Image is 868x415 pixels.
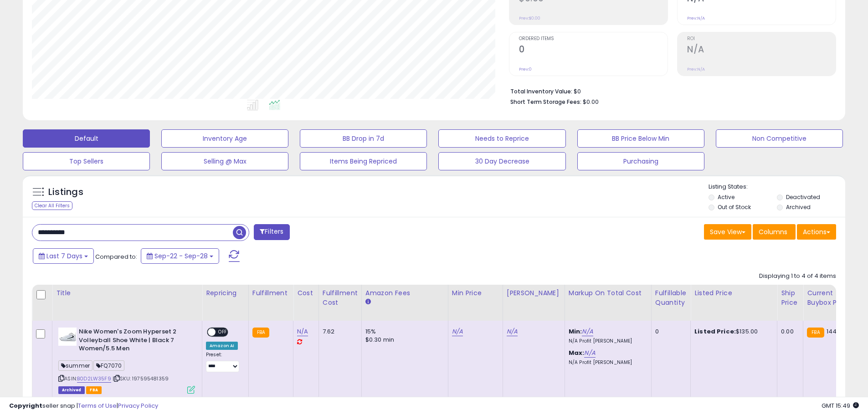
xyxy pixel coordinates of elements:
button: Inventory Age [161,129,288,148]
small: FBA [252,328,269,338]
span: Ordered Items [519,36,668,41]
button: BB Price Below Min [577,129,704,148]
div: Repricing [206,288,245,298]
button: 30 Day Decrease [438,152,565,170]
a: Privacy Policy [118,401,158,410]
div: $0.30 min [365,336,441,344]
span: | SKU: 197595481359 [113,375,169,382]
button: Last 7 Days [33,248,94,264]
a: N/A [297,327,308,336]
div: Current Buybox Price [807,288,854,307]
strong: Copyright [9,401,42,410]
div: Preset: [206,352,241,372]
button: Filters [254,224,289,240]
button: BB Drop in 7d [300,129,427,148]
div: Title [56,288,198,298]
div: Markup on Total Cost [569,288,647,298]
div: Cost [297,288,315,298]
small: Prev: N/A [687,15,705,21]
button: Save View [704,224,751,240]
b: Min: [569,327,582,336]
a: N/A [507,327,518,336]
span: Listings that have been deleted from Seller Central [58,386,85,394]
button: Selling @ Max [161,152,288,170]
b: Short Term Storage Fees: [510,98,581,106]
div: ASIN: [58,328,195,393]
button: Needs to Reprice [438,129,565,148]
span: Columns [759,227,787,236]
div: $135.00 [694,328,770,336]
div: Displaying 1 to 4 of 4 items [759,272,836,281]
button: Items Being Repriced [300,152,427,170]
div: [PERSON_NAME] [507,288,561,298]
p: N/A Profit [PERSON_NAME] [569,338,644,344]
small: FBA [807,328,824,338]
h5: Listings [48,186,83,199]
p: Listing States: [709,183,845,191]
div: Amazon Fees [365,288,444,298]
small: Prev: $0.00 [519,15,540,21]
b: Total Inventory Value: [510,87,572,95]
label: Active [718,193,734,201]
h2: 0 [519,44,668,56]
span: 144.95 [827,327,846,336]
div: 0 [655,328,683,336]
div: Clear All Filters [32,201,72,210]
label: Out of Stock [718,203,751,211]
button: Actions [797,224,836,240]
small: Amazon Fees. [365,298,371,306]
b: Nike Women's Zoom Hyperset 2 Volleyball Shoe White | Black 7 Women/5.5 Men [79,328,190,355]
div: 0.00 [781,328,796,336]
span: FQ7070 [93,360,124,371]
div: Fulfillable Quantity [655,288,687,307]
span: Sep-22 - Sep-28 [154,251,208,261]
p: N/A Profit [PERSON_NAME] [569,359,644,366]
div: Ship Price [781,288,799,307]
th: The percentage added to the cost of goods (COGS) that forms the calculator for Min & Max prices. [565,285,651,321]
button: Top Sellers [23,152,150,170]
label: Archived [786,203,811,211]
a: N/A [582,327,593,336]
span: 2025-10-6 15:49 GMT [822,401,859,410]
span: OFF [216,328,230,336]
div: Fulfillment [252,288,289,298]
span: Last 7 Days [46,251,82,261]
div: Amazon AI [206,342,238,350]
div: 7.62 [323,328,354,336]
span: $0.00 [583,97,599,106]
span: ROI [687,36,836,41]
a: Terms of Use [78,401,117,410]
span: Compared to: [95,252,137,261]
small: Prev: N/A [687,67,705,72]
button: Sep-22 - Sep-28 [141,248,219,264]
button: Purchasing [577,152,704,170]
button: Columns [753,224,796,240]
div: Min Price [452,288,499,298]
div: Fulfillment Cost [323,288,358,307]
a: B0D2LW35F9 [77,375,111,383]
div: seller snap | | [9,402,158,410]
a: N/A [584,348,595,358]
a: N/A [452,327,463,336]
small: Prev: 0 [519,67,532,72]
span: summer [58,360,92,371]
b: Max: [569,348,585,357]
button: Default [23,129,150,148]
b: Listed Price: [694,327,736,336]
h2: N/A [687,44,836,56]
li: $0 [510,85,829,96]
span: FBA [86,386,102,394]
div: 15% [365,328,441,336]
div: Listed Price [694,288,773,298]
img: 31PC-i0IyNL._SL40_.jpg [58,328,77,346]
label: Deactivated [786,193,820,201]
button: Non Competitive [716,129,843,148]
